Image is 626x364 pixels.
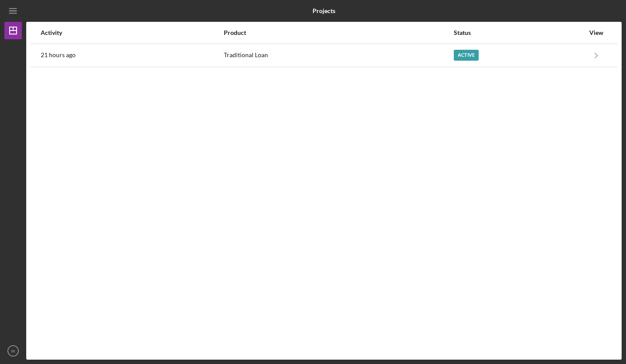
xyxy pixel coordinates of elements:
[313,7,335,14] b: Projects
[11,349,15,354] text: IR
[41,52,76,58] time: 2025-08-21 20:22
[224,45,453,66] div: Traditional Loan
[585,29,607,36] div: View
[224,29,453,36] div: Product
[454,29,584,36] div: Status
[454,50,479,61] div: Active
[41,29,223,36] div: Activity
[4,342,22,360] button: IR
